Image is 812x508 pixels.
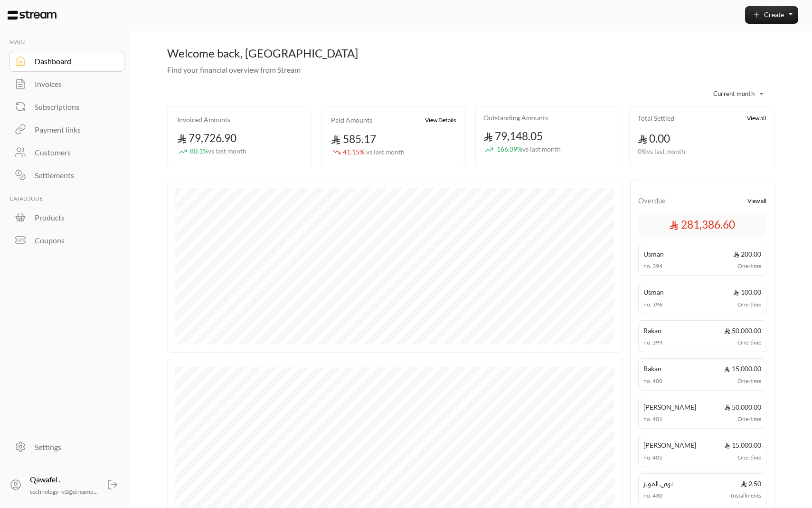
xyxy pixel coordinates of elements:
span: no. 401 [643,415,662,423]
div: Dashboard [35,56,112,67]
div: Settlements [35,170,112,181]
span: 166.09 % [497,144,561,154]
h2: Invoiced Amounts [177,116,230,124]
span: 41.15 % [343,147,405,157]
div: Invoices [35,78,112,90]
span: One-time [737,415,761,423]
h2: Paid Amounts [331,116,372,125]
span: 15,000.00 [724,364,761,374]
div: Settings [35,441,112,453]
span: 79,148.05 [483,130,543,143]
span: Usman [643,249,664,259]
span: One-time [737,262,761,270]
button: View all [747,197,766,206]
a: Invoices [9,74,125,95]
a: Settlements [9,165,125,186]
span: 50,000.00 [724,326,761,335]
span: no. 394 [643,262,662,270]
h2: Outstanding Amounts [483,114,548,122]
span: One-time [737,300,761,309]
span: 0 % vs last month [638,147,685,157]
span: Rakan [643,326,661,335]
span: 585.17 [331,133,376,145]
span: 79,726.90 [177,132,236,144]
span: Create [764,10,784,19]
a: Products [9,207,125,228]
span: Usman [643,287,664,297]
a: Payment links [9,119,125,140]
button: View all [747,114,766,123]
a: Qawafel . technology+v2@streamp... [5,472,125,498]
span: no. 400 [643,377,662,385]
div: Current month [699,82,770,106]
span: 50,000.00 [724,402,761,412]
span: no. 399 [643,338,662,347]
div: Subscriptions [35,101,112,113]
span: Rakan [643,364,661,374]
button: Create [745,6,798,24]
span: 100.00 [733,287,761,297]
span: 0.00 [638,132,670,145]
span: [PERSON_NAME] [643,402,696,412]
a: Coupons [9,230,125,251]
span: Qawafel . [30,475,60,484]
span: نهى القويز [643,479,673,489]
a: Customers [9,142,125,163]
a: Settings [9,437,125,458]
span: no. 396 [643,300,662,309]
span: 15,000.00 [724,440,761,450]
span: One-time [737,453,761,462]
p: CATALOGUE [9,194,125,203]
div: Products [35,212,112,223]
p: MAIN [9,38,125,47]
span: One-time [737,377,761,385]
span: Find your financial overview from Stream [167,65,301,74]
span: vs last month [208,147,246,155]
a: Dashboard [9,51,125,72]
span: One-time [737,338,761,347]
div: Customers [35,147,112,158]
a: Subscriptions [9,96,125,117]
span: [PERSON_NAME] [643,440,696,450]
span: 80.1 % [190,146,246,156]
button: View Details [425,116,456,125]
span: vs last month [366,148,405,156]
span: 2.50 [741,479,761,489]
span: Installments [731,491,761,500]
span: Overdue [638,195,666,206]
div: Payment links [35,124,112,135]
div: Coupons [35,235,112,246]
span: vs last month [522,145,561,153]
span: technology+v2@streamp... [30,488,98,495]
h2: Total Settled [638,115,674,123]
img: Logo [8,10,57,20]
h3: Welcome back, [GEOGRAPHIC_DATA] [167,46,774,61]
span: 281,386.60 [669,217,735,233]
span: no. 430 [643,491,662,500]
span: 200.00 [733,249,761,259]
span: no. 405 [643,453,662,462]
